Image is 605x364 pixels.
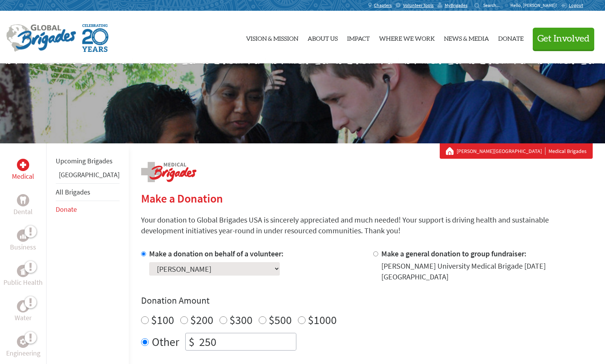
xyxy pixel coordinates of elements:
a: DentalDental [13,194,33,217]
img: Public Health [20,267,26,275]
a: News & Media [444,17,489,57]
span: Volunteer Tools [403,2,434,8]
label: Make a donation on behalf of a volunteer: [149,249,284,258]
p: Public Health [3,277,43,288]
a: [PERSON_NAME][GEOGRAPHIC_DATA] [457,147,545,155]
label: $500 [269,312,292,327]
a: Logout [561,2,583,8]
div: $ [186,333,198,350]
label: Make a general donation to group fundraiser: [381,249,527,258]
img: Global Brigades Logo [6,24,76,52]
div: Public Health [17,265,29,277]
input: Enter Amount [198,333,296,350]
div: Dental [17,194,29,206]
a: EngineeringEngineering [6,336,40,359]
a: Vision & Mission [246,17,298,57]
img: Water [20,302,26,311]
label: Other [152,333,179,351]
a: WaterWater [15,300,32,323]
p: Water [15,312,32,323]
a: All Brigades [56,188,90,196]
a: Public HealthPublic Health [3,265,43,288]
span: Chapters [374,2,392,8]
a: Upcoming Brigades [56,156,113,165]
span: Get Involved [537,34,590,43]
div: Engineering [17,336,29,348]
li: Upcoming Brigades [56,153,120,170]
label: $100 [151,312,174,327]
img: Dental [20,196,26,204]
img: Business [20,233,26,239]
img: Medical [20,162,26,168]
a: Where We Work [379,17,435,57]
a: Donate [56,205,77,214]
button: Get Involved [533,28,594,50]
label: $200 [190,312,213,327]
p: Engineering [6,348,40,359]
div: [PERSON_NAME] University Medical Brigade [DATE] [GEOGRAPHIC_DATA] [381,261,593,282]
label: $300 [229,312,253,327]
img: Engineering [20,339,26,345]
a: Donate [498,17,524,57]
img: logo-medical.png [141,162,196,182]
li: Donate [56,201,120,218]
li: All Brigades [56,183,120,201]
h4: Donation Amount [141,294,593,307]
a: BusinessBusiness [10,229,36,253]
a: [GEOGRAPHIC_DATA] [59,170,120,179]
div: Medical [17,159,29,171]
span: Logout [569,2,583,8]
h2: Make a Donation [141,191,593,205]
label: $1000 [308,312,337,327]
p: Dental [13,206,33,217]
p: Hello, [PERSON_NAME]! [510,2,561,8]
a: About Us [307,17,338,57]
p: Your donation to Global Brigades USA is sincerely appreciated and much needed! Your support is dr... [141,214,593,236]
li: Panama [56,170,120,183]
img: Global Brigades Celebrating 20 Years [82,24,108,52]
a: MedicalMedical [12,159,34,182]
a: Impact [347,17,370,57]
p: Medical [12,171,34,182]
input: Search... [483,2,505,8]
div: Water [17,300,29,312]
span: MyBrigades [445,2,467,8]
div: Medical Brigades [446,147,587,155]
div: Business [17,229,29,242]
p: Business [10,242,36,253]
